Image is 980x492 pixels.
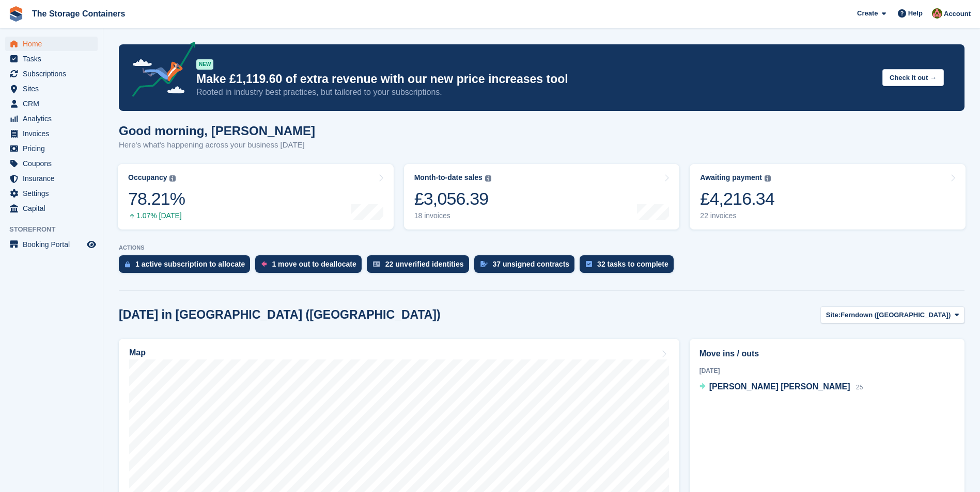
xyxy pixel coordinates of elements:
[709,382,850,391] span: [PERSON_NAME] [PERSON_NAME]
[9,224,103,235] span: Storefront
[586,261,592,267] img: task-75834270c22a3079a89374b754ae025e5fb1db73e45f91037f5363f120a921f8.svg
[5,237,98,252] a: menu
[414,188,491,209] div: £3,056.39
[5,96,98,111] a: menu
[932,8,942,19] img: Kirsty Simpson
[485,175,491,182] img: icon-info-grey-7440780725fd019a000dd9b08b2336e03edf1995a4989e88bcd33f0948082b44.svg
[5,52,98,66] a: menu
[119,308,441,322] h2: [DATE] in [GEOGRAPHIC_DATA] ([GEOGRAPHIC_DATA])
[118,164,394,229] a: Occupancy 78.21% 1.07% [DATE]
[23,237,85,252] span: Booking Portal
[5,81,98,96] a: menu
[169,175,176,182] img: icon-info-grey-7440780725fd019a000dd9b08b2336e03edf1995a4989e88bcd33f0948082b44.svg
[8,6,24,22] img: stora-icon-8386f47178a22dfd0bd8f6a31ec36ba5ce8667c1dd55bd0f319d3a0aa187defe.svg
[908,8,923,19] span: Help
[597,260,668,268] div: 32 tasks to complete
[699,381,863,394] a: [PERSON_NAME] [PERSON_NAME] 25
[119,139,315,151] p: Here's what's happening across your business [DATE]
[23,52,85,66] span: Tasks
[123,42,196,101] img: price-adjustments-announcement-icon-8257ccfd72463d97f412b2fc003d46551f7dbcb40ab6d574587a9cd5c0d94...
[119,124,315,138] h1: Good morning, [PERSON_NAME]
[480,261,488,267] img: contract_signature_icon-13c848040528278c33f63329250d36e43548de30e8caae1d1a13099fd9432cc5.svg
[5,126,98,141] a: menu
[944,9,971,19] span: Account
[5,171,98,186] a: menu
[119,255,255,278] a: 1 active subscription to allocate
[125,261,130,268] img: active_subscription_to_allocate_icon-d502201f5373d7db506a760aba3b589e785aa758c864c3986d89f69b8ff3...
[23,81,85,96] span: Sites
[5,37,98,51] a: menu
[699,348,955,360] h2: Move ins / outs
[414,173,483,182] div: Month-to-date sales
[23,111,85,126] span: Analytics
[5,201,98,216] a: menu
[23,156,85,171] span: Coupons
[857,8,878,19] span: Create
[261,261,267,267] img: move_outs_to_deallocate_icon-f764333ba52eb49d3ac5e1228854f67142a1ed5810a6f6cc68b1a99e826820c5.svg
[85,238,98,251] a: Preview store
[23,171,85,186] span: Insurance
[119,244,965,251] p: ACTIONS
[23,96,85,111] span: CRM
[23,67,85,81] span: Subscriptions
[690,164,966,229] a: Awaiting payment £4,216.34 22 invoices
[272,260,356,268] div: 1 move out to deallocate
[493,260,570,268] div: 37 unsigned contracts
[882,69,944,86] button: Check it out →
[414,211,491,220] div: 18 invoices
[23,141,85,156] span: Pricing
[580,255,679,278] a: 32 tasks to complete
[367,255,474,278] a: 22 unverified identities
[255,255,366,278] a: 1 move out to deallocate
[474,255,580,278] a: 37 unsigned contracts
[699,366,955,375] div: [DATE]
[856,384,863,391] span: 25
[5,141,98,156] a: menu
[196,87,874,98] p: Rooted in industry best practices, but tailored to your subscriptions.
[23,37,85,51] span: Home
[700,188,774,209] div: £4,216.34
[128,211,185,220] div: 1.07% [DATE]
[128,188,185,209] div: 78.21%
[820,306,965,323] button: Site: Ferndown ([GEOGRAPHIC_DATA])
[23,126,85,141] span: Invoices
[196,59,213,70] div: NEW
[841,310,951,320] span: Ferndown ([GEOGRAPHIC_DATA])
[700,173,762,182] div: Awaiting payment
[765,175,771,182] img: icon-info-grey-7440780725fd019a000dd9b08b2336e03edf1995a4989e88bcd33f0948082b44.svg
[5,67,98,81] a: menu
[826,310,841,320] span: Site:
[373,261,380,267] img: verify_identity-adf6edd0f0f0b5bbfe63781bf79b02c33cf7c696d77639b501bdc392416b5a36.svg
[129,348,146,357] h2: Map
[28,5,129,22] a: The Storage Containers
[128,173,167,182] div: Occupancy
[385,260,464,268] div: 22 unverified identities
[135,260,245,268] div: 1 active subscription to allocate
[196,72,874,87] p: Make £1,119.60 of extra revenue with our new price increases tool
[700,211,774,220] div: 22 invoices
[23,186,85,201] span: Settings
[5,111,98,126] a: menu
[23,201,85,216] span: Capital
[5,156,98,171] a: menu
[5,186,98,201] a: menu
[404,164,680,229] a: Month-to-date sales £3,056.39 18 invoices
